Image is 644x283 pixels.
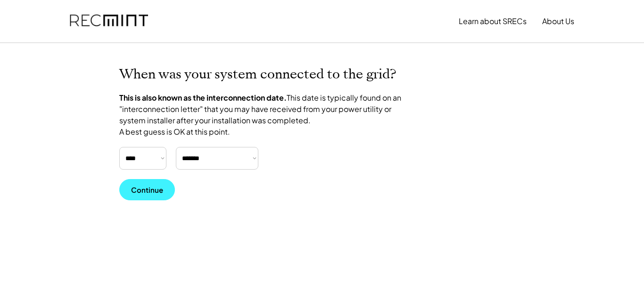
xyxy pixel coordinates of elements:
button: Continue [119,179,175,200]
img: recmint-logotype%403x.png [70,5,148,37]
button: About Us [542,12,574,31]
strong: This is also known as the interconnection date. [119,93,287,103]
h2: When was your system connected to the grid? [119,67,396,83]
button: Learn about SRECs [459,12,527,31]
div: This date is typically found on an "interconnection letter" that you may have received from your ... [119,92,402,137]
